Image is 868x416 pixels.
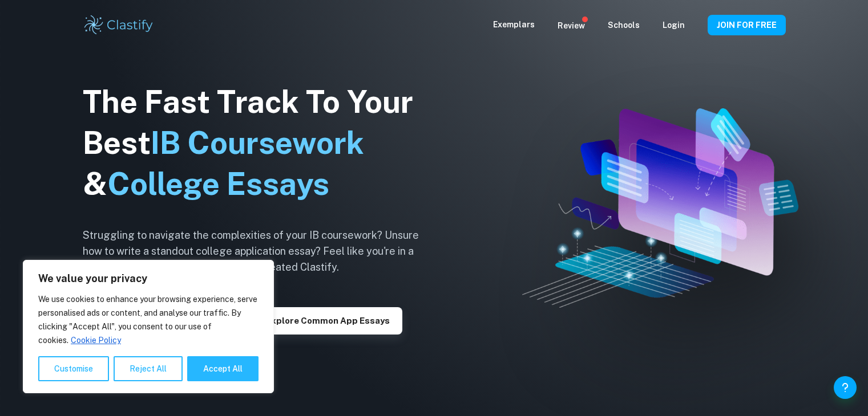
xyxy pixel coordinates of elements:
[834,376,857,399] button: Help and Feedback
[38,292,259,347] p: We use cookies to enhance your browsing experience, serve personalised ads or content, and analys...
[253,315,402,325] a: Explore Common App essays
[70,335,122,345] a: Cookie Policy
[522,108,799,308] img: Clastify hero
[493,18,535,31] p: Exemplars
[558,19,585,32] p: Review
[83,81,437,205] h1: The Fast Track To Your Best &
[107,166,329,202] span: College Essays
[253,307,402,335] button: Explore Common App essays
[187,356,259,381] button: Accept All
[23,260,274,393] div: We value your privacy
[663,21,685,30] a: Login
[708,15,786,35] button: JOIN FOR FREE
[38,356,109,381] button: Customise
[83,227,437,275] h6: Struggling to navigate the complexities of your IB coursework? Unsure how to write a standout col...
[38,272,259,286] p: We value your privacy
[114,356,183,381] button: Reject All
[83,14,155,36] img: Clastify logo
[608,21,640,30] a: Schools
[151,125,364,161] span: IB Coursework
